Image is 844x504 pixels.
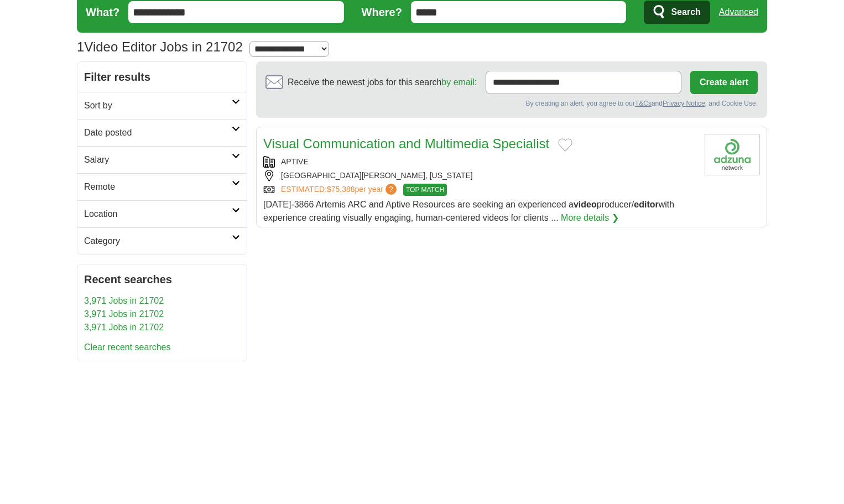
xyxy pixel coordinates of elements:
a: T&Cs [635,100,652,107]
h2: Sort by [84,99,232,112]
a: Privacy Notice [663,100,705,107]
a: More details ❯ [561,211,619,225]
button: Search [644,1,710,24]
a: 3,971 Jobs in 21702 [84,309,164,319]
span: ? [385,184,397,195]
h2: Recent searches [84,271,240,288]
a: ESTIMATED:$75,388per year? [281,184,399,196]
label: What? [86,4,119,20]
h2: Category [84,235,232,248]
a: 3,971 Jobs in 21702 [84,296,164,305]
a: Date posted [77,119,247,146]
a: Salary [77,146,247,173]
h2: Date posted [84,126,232,139]
a: Advanced [719,1,758,23]
span: [DATE]-3866 Artemis ARC and Aptive Resources are seeking an experienced a producer/ with experien... [263,200,674,222]
span: Receive the newest jobs for this search : [288,76,477,89]
a: 3,971 Jobs in 21702 [84,323,164,332]
a: Category [77,227,247,254]
a: Location [77,200,247,227]
button: Add to favorite jobs [558,138,572,152]
h2: Remote [84,180,232,194]
h2: Filter results [77,62,247,92]
span: Search [671,1,700,23]
h2: Salary [84,153,232,167]
a: Clear recent searches [84,342,171,352]
button: Create alert [690,71,758,94]
span: 1 [77,37,84,57]
span: TOP MATCH [403,184,447,196]
strong: video [574,200,597,209]
div: APTIVE [263,156,696,168]
h2: Location [84,207,232,221]
strong: editor [634,200,658,209]
img: Company logo [705,134,760,175]
a: Remote [77,173,247,200]
a: by email [441,77,475,87]
a: Sort by [77,92,247,119]
div: By creating an alert, you agree to our and , and Cookie Use. [265,98,758,108]
span: $75,388 [327,185,355,194]
label: Where? [362,4,402,20]
h1: Video Editor Jobs in 21702 [77,39,243,54]
a: Visual Communication and Multimedia Specialist [263,136,549,151]
div: [GEOGRAPHIC_DATA][PERSON_NAME], [US_STATE] [263,170,696,181]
